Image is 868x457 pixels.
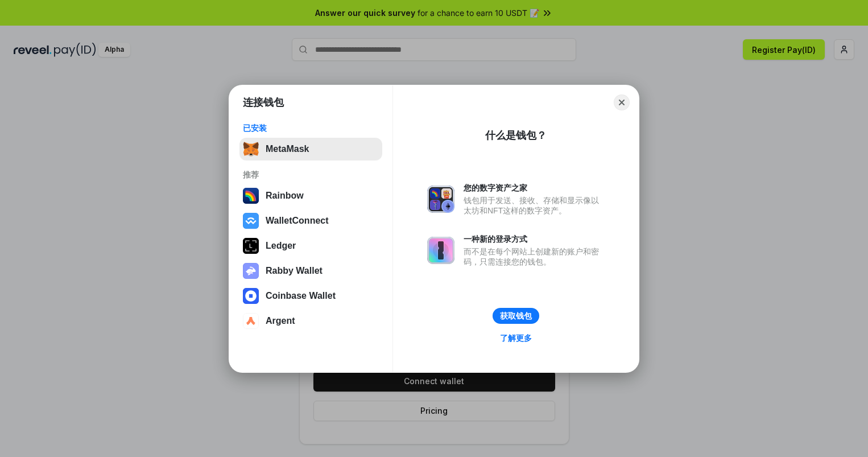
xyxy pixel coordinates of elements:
img: svg+xml,%3Csvg%20fill%3D%22none%22%20height%3D%2233%22%20viewBox%3D%220%200%2035%2033%22%20width%... [243,141,259,157]
img: svg+xml,%3Csvg%20width%3D%2228%22%20height%3D%2228%22%20viewBox%3D%220%200%2028%2028%22%20fill%3D... [243,288,259,304]
button: WalletConnect [239,209,382,232]
div: 获取钱包 [500,311,532,321]
div: 您的数字资产之家 [464,183,605,193]
button: 获取钱包 [493,308,539,324]
div: Coinbase Wallet [266,291,336,301]
button: MetaMask [239,138,382,160]
div: 而不是在每个网站上创建新的账户和密码，只需连接您的钱包。 [464,246,605,267]
div: MetaMask [266,144,309,154]
button: Close [614,94,630,110]
button: Argent [239,310,382,332]
div: 什么是钱包？ [485,129,547,142]
img: svg+xml,%3Csvg%20width%3D%2228%22%20height%3D%2228%22%20viewBox%3D%220%200%2028%2028%22%20fill%3D... [243,313,259,329]
button: Coinbase Wallet [239,285,382,307]
div: 了解更多 [500,333,532,343]
button: Rabby Wallet [239,260,382,282]
div: 推荐 [243,170,379,180]
div: Rainbow [266,191,304,201]
img: svg+xml,%3Csvg%20width%3D%2228%22%20height%3D%2228%22%20viewBox%3D%220%200%2028%2028%22%20fill%3D... [243,213,259,229]
div: Rabby Wallet [266,266,323,276]
div: Argent [266,316,295,326]
img: svg+xml,%3Csvg%20xmlns%3D%22http%3A%2F%2Fwww.w3.org%2F2000%2Fsvg%22%20fill%3D%22none%22%20viewBox... [427,186,454,213]
a: 了解更多 [493,331,539,345]
img: svg+xml,%3Csvg%20xmlns%3D%22http%3A%2F%2Fwww.w3.org%2F2000%2Fsvg%22%20fill%3D%22none%22%20viewBox... [243,263,259,279]
img: svg+xml,%3Csvg%20xmlns%3D%22http%3A%2F%2Fwww.w3.org%2F2000%2Fsvg%22%20fill%3D%22none%22%20viewBox... [427,237,454,264]
div: 钱包用于发送、接收、存储和显示像以太坊和NFT这样的数字资产。 [464,195,605,216]
img: svg+xml,%3Csvg%20width%3D%22120%22%20height%3D%22120%22%20viewBox%3D%220%200%20120%20120%22%20fil... [243,188,259,204]
div: Ledger [266,241,296,251]
button: Ledger [239,234,382,257]
img: svg+xml,%3Csvg%20xmlns%3D%22http%3A%2F%2Fwww.w3.org%2F2000%2Fsvg%22%20width%3D%2228%22%20height%3... [243,238,259,254]
button: Rainbow [239,184,382,207]
div: 一种新的登录方式 [464,234,605,244]
h1: 连接钱包 [243,96,284,109]
div: 已安装 [243,123,379,133]
div: WalletConnect [266,216,329,226]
